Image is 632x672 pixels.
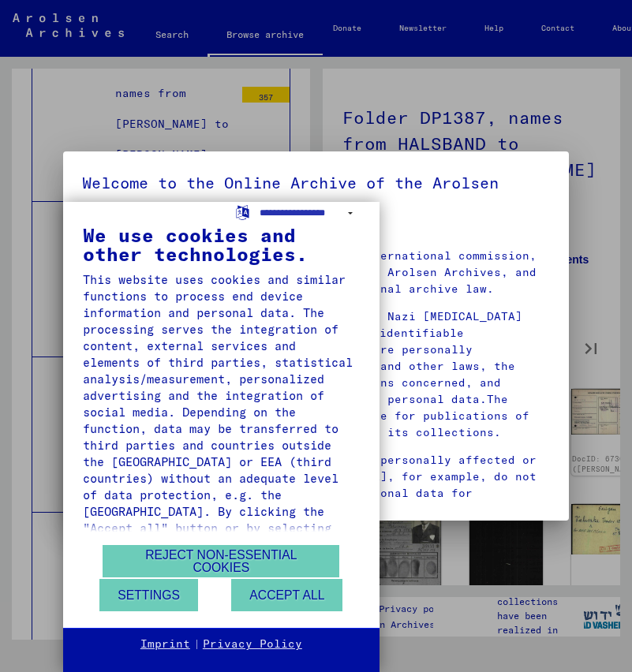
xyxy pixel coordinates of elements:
a: Privacy Policy [203,637,302,652]
button: Reject non-essential cookies [103,545,339,577]
button: Settings [99,579,198,611]
div: This website uses cookies and similar functions to process end device information and personal da... [83,271,360,636]
a: Imprint [140,637,190,652]
button: Accept all [231,579,342,611]
div: We use cookies and other technologies. [83,226,360,263]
